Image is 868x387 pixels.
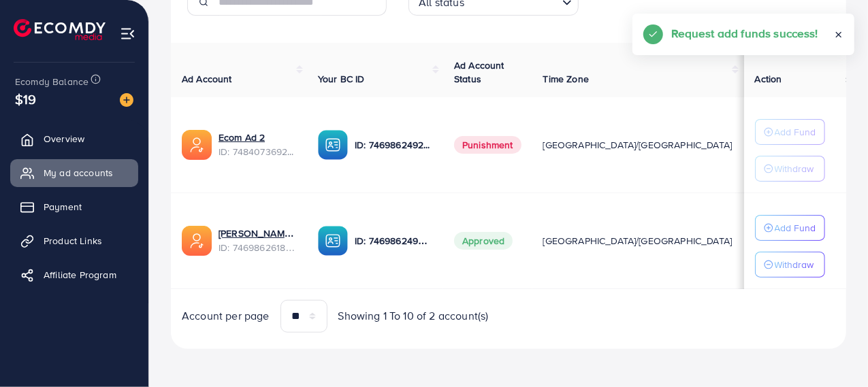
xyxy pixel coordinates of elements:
p: Add Fund [775,124,816,140]
a: Ecom Ad 2 [219,131,265,144]
h5: Request add funds success! [671,24,818,42]
span: My ad accounts [44,166,113,180]
a: Overview [10,125,138,152]
img: logo [14,19,106,40]
span: [GEOGRAPHIC_DATA]/[GEOGRAPHIC_DATA] [543,234,733,248]
button: Withdraw [755,252,825,277]
iframe: Chat [810,326,858,377]
span: Action [755,72,782,86]
span: Time Zone [543,72,589,86]
p: Withdraw [775,161,814,177]
span: ID: 7484073692411150354 [219,145,296,158]
div: <span class='underline'>Ecom Ad 2</span></br>7484073692411150354 [219,131,296,158]
span: Affiliate Program [44,268,116,282]
span: Ecomdy Balance [15,75,89,88]
span: Overview [44,132,84,146]
p: ID: 7469862492106981393 [355,233,432,249]
a: My ad accounts [10,159,138,186]
a: [PERSON_NAME] Ecom [219,226,296,240]
span: Ad Account [182,72,232,86]
span: Product Links [44,234,102,248]
button: Withdraw [755,156,825,182]
span: $19 [12,85,40,113]
span: Approved [454,232,513,250]
p: Add Fund [775,220,816,236]
div: <span class='underline'>Umar Saad Ecom</span></br>7469862618904379409 [219,226,296,254]
img: image [120,93,133,107]
img: ic-ba-acc.ded83a64.svg [318,130,348,160]
img: ic-ads-acc.e4c84228.svg [182,226,212,256]
button: Add Fund [755,215,825,241]
span: Ad Account Status [454,58,504,86]
a: Affiliate Program [10,261,138,288]
a: Payment [10,193,138,220]
span: Your BC ID [318,72,365,86]
button: Add Fund [755,119,825,145]
a: Product Links [10,227,138,254]
img: ic-ba-acc.ded83a64.svg [318,226,348,256]
img: ic-ads-acc.e4c84228.svg [182,130,212,160]
span: [GEOGRAPHIC_DATA]/[GEOGRAPHIC_DATA] [543,138,733,152]
span: ID: 7469862618904379409 [219,241,296,254]
span: Payment [44,200,82,214]
p: Withdraw [775,256,814,273]
p: ID: 7469862492106981393 [355,137,432,153]
span: Punishment [454,136,521,154]
span: Showing 1 To 10 of 2 account(s) [338,308,489,324]
span: Account per page [182,308,270,324]
img: menu [120,26,135,41]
